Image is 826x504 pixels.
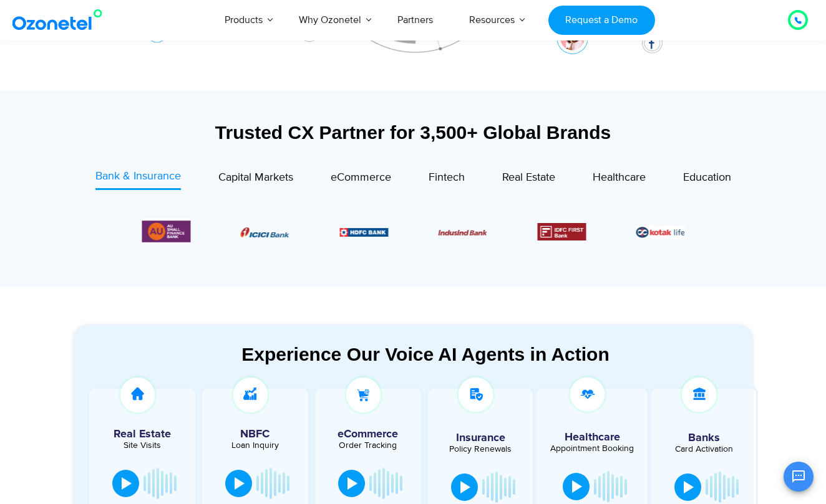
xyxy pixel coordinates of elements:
h5: eCommerce [321,429,415,440]
div: 4 / 6 [537,223,586,240]
div: 5 / 6 [636,224,685,239]
h5: Banks [658,432,750,444]
h5: NBFC [208,429,302,440]
a: Education [683,168,731,190]
div: Order Tracking [321,441,415,450]
a: Fintech [429,168,465,190]
span: Fintech [429,171,465,184]
div: Loan Inquiry [208,441,302,450]
div: 3 / 6 [439,224,487,239]
div: Appointment Booking [546,444,638,453]
a: eCommerce [331,168,391,190]
span: Bank & Insurance [95,169,181,183]
a: Real Estate [502,168,555,190]
div: Policy Renewals [434,445,527,454]
div: Experience Our Voice AI Agents in Action [85,343,765,365]
a: Capital Markets [218,168,293,190]
div: 2 / 6 [339,224,388,239]
img: Picture12.png [537,223,586,240]
span: eCommerce [331,171,391,184]
div: 6 / 6 [142,219,190,244]
h5: Insurance [434,432,527,444]
button: Open chat [784,462,814,492]
div: 1 / 6 [241,224,289,239]
div: Card Activation [658,445,750,454]
span: Real Estate [502,171,555,184]
img: Picture26.jpg [636,226,685,239]
h5: Real Estate [95,429,189,440]
img: Picture8.png [241,227,289,237]
span: Education [683,171,731,184]
div: Image Carousel [142,219,684,244]
a: Healthcare [593,168,646,190]
span: Healthcare [593,171,646,184]
img: Picture9.png [339,228,388,236]
h5: Healthcare [546,432,638,443]
img: Picture13.png [142,219,190,244]
a: Bank & Insurance [95,168,181,190]
div: Trusted CX Partner for 3,500+ Global Brands [73,121,753,143]
div: Site Visits [95,441,189,450]
span: Capital Markets [218,171,293,184]
img: Picture10.png [439,229,487,235]
a: Request a Demo [548,6,655,35]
